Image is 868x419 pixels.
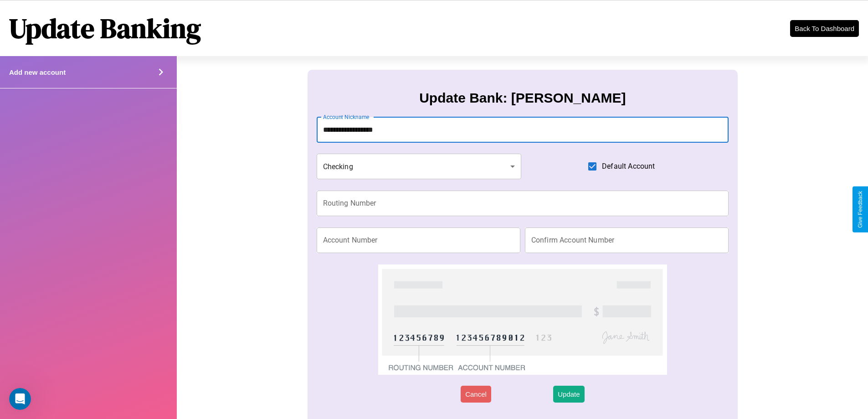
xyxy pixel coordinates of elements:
label: Account Nickname [323,113,370,121]
h3: Update Bank: [PERSON_NAME] [419,90,626,106]
h4: Add new account [9,68,66,76]
span: Default Account [602,161,655,172]
div: Give Feedback [857,191,863,228]
h1: Update Banking [9,10,201,47]
button: Back To Dashboard [790,20,859,37]
button: Update [553,386,584,403]
button: Cancel [461,386,491,403]
div: Checking [317,154,522,179]
img: check [378,264,667,375]
iframe: Intercom live chat [9,388,31,410]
